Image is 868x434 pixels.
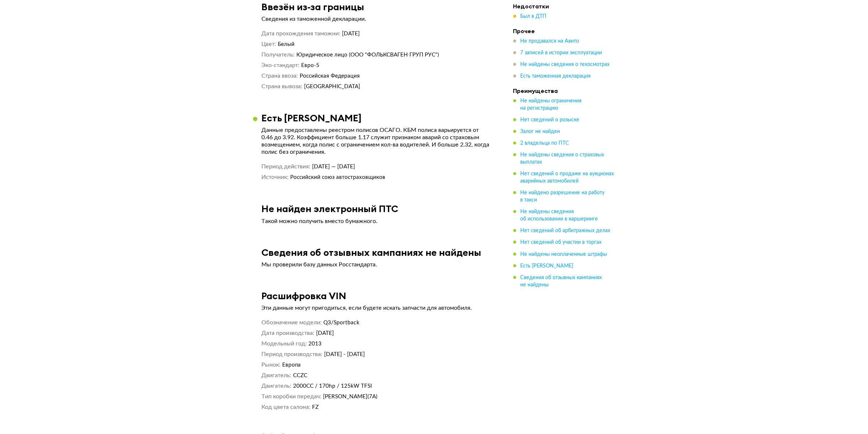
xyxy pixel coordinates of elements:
[262,83,303,90] dt: Страна вывоза
[262,319,322,327] dt: Обозначение модели
[296,52,439,58] span: Юридическое лицо (ООО "ФОЛЬКСВАГЕН ГРУП РУС")
[521,129,560,134] span: Залог не найден
[262,112,362,124] h3: Есть [PERSON_NAME]
[262,51,295,59] dt: Получатель
[521,118,580,123] span: Нет сведений о розыске
[282,362,301,368] span: Европа
[324,352,365,357] span: [DATE] - [DATE]
[521,172,614,184] span: Нет сведений о продаже на аукционах аварийных автомобилей
[521,39,579,44] span: Не продавался на Авито
[262,290,347,301] h3: Расшифровка VIN
[513,3,615,10] h4: Недостатки
[262,163,311,171] dt: Период действия
[323,320,359,325] span: Q3/Sportback
[262,203,398,214] h3: Не найден электронный ПТС
[262,261,491,268] p: Мы проверили базу данных Росстандарта.
[262,340,307,348] dt: Модельный год
[262,40,276,48] dt: Цвет
[521,228,611,234] span: Нет сведений об арбитражных делах
[521,191,605,203] span: Не найдено разрешение на работу в такси
[521,275,602,288] span: Сведения об отзывных кампаниях не найдены
[262,62,300,69] dt: Эко-стандарт
[262,382,292,390] dt: Двигатель
[262,403,311,411] dt: Код цвета салона
[521,240,602,245] span: Нет сведений об участии в торгах
[323,394,377,399] span: [PERSON_NAME](7A)
[262,1,365,12] h3: Ввезён из-за границы
[521,14,547,19] span: Был в ДТП
[262,361,281,369] dt: Рынок
[521,263,573,269] span: Есть [PERSON_NAME]
[342,31,360,36] span: [DATE]
[301,63,319,68] span: Евро-5
[262,72,298,80] dt: Страна ввоза
[312,404,319,410] span: FZ
[521,252,607,257] span: Не найдены неоплаченные штрафы
[300,73,360,79] span: Российская Федерация
[262,247,482,258] h3: Сведения об отзывных кампаниях не найдены
[262,126,491,156] p: Данные предоставлены реестром полисов ОСАГО. КБМ полиса варьируется от 0.46 до 3.92. Коэффициент ...
[513,87,615,95] h4: Преимущества
[293,373,307,378] span: CCZC
[521,51,602,56] span: 7 записей в истории эксплуатации
[293,383,372,389] span: 2000CC / 170hp / 125kW TFSI
[521,153,604,165] span: Не найдены сведения о страховых выплатах
[262,30,340,38] dt: Дата прохождения таможни
[262,304,491,312] p: Эти данные могут пригодиться, если будете искать запчасти для автомобиля.
[262,329,315,337] dt: Дата производства
[521,210,598,222] span: Не найдены сведения об использовании в каршеринге
[262,218,491,225] p: Такой можно получить вместо бумажного.
[262,15,491,23] p: Сведения из таможенной декларации.
[521,74,591,79] span: Есть таможенная декларация
[262,393,322,400] dt: Тип коробки передач
[521,99,582,111] span: Не найдены ограничения на регистрацию
[521,141,569,146] span: 2 владельца по ПТС
[312,164,355,169] span: [DATE] — [DATE]
[262,372,292,379] dt: Двигатель
[278,42,295,47] span: Белый
[308,341,322,347] span: 2013
[262,173,289,181] dt: Источник
[304,84,360,89] span: [GEOGRAPHIC_DATA]
[290,175,385,180] span: Российский союз автостраховщиков
[521,62,610,67] span: Не найдены сведения о техосмотрах
[262,351,323,358] dt: Период производства
[316,331,334,336] span: [DATE]
[513,28,615,35] h4: Прочее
